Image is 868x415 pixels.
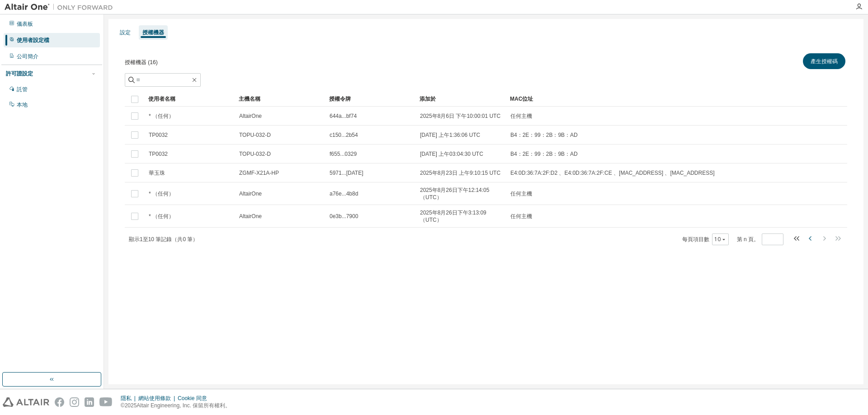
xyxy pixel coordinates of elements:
[3,397,49,407] img: altair_logo.svg
[239,113,262,119] font: AltairOne
[714,235,721,243] font: 10
[172,236,183,242] font: （共
[330,170,363,176] font: 5971...[DATE]
[17,21,33,27] font: 儀表板
[239,191,262,197] font: AltairOne
[149,151,168,157] font: TP0032
[17,37,49,43] font: 使用者設定檔
[510,132,578,138] font: B4：2E：99：2B：9B：AD
[143,236,148,242] font: 至
[239,213,262,219] font: AltairOne
[420,113,500,119] font: 2025年8月6日 下午10:00:01 UTC
[330,132,358,138] font: c150...2b54
[510,191,532,197] font: 任何主機
[121,395,132,401] font: 隱私
[420,210,486,223] font: 2025年8月26日下午3:13:09（UTC）
[120,29,131,36] font: 設定
[510,96,533,102] font: MAC位址
[148,96,175,102] font: 使用者名稱
[239,132,271,138] font: TOPU-032-D
[70,397,79,407] img: instagram.svg
[149,170,165,176] font: 華玉珠
[239,96,260,102] font: 主機名稱
[129,236,140,242] font: 顯示
[17,86,28,93] font: 託管
[137,402,231,409] font: Altair Engineering, Inc. 保留所有權利。
[420,170,500,176] font: 2025年8月23日 上午9:10:15 UTC
[149,213,174,219] font: * （任何）
[178,395,207,401] font: Cookie 同意
[510,170,715,176] font: E4:0D:36:7A:2F:D2 、E4:0D:36:7A:2F:CE 、[MAC_ADDRESS] 、[MAC_ADDRESS]
[330,113,357,119] font: 644a...bf74
[55,397,64,407] img: facebook.svg
[420,132,480,138] font: [DATE] 上午1:36:06 UTC
[148,236,172,242] font: 10 筆記錄
[17,53,38,60] font: 公司簡介
[85,397,94,407] img: linkedin.svg
[239,151,271,157] font: TOPU-032-D
[5,3,118,12] img: 牽牛星一號
[420,187,489,201] font: 2025年8月26日下午12:14:05（UTC）
[510,213,532,219] font: 任何主機
[239,170,279,176] font: ZGMF-X21A-HP
[121,402,125,409] font: ©
[183,236,198,242] font: 0 筆）
[330,191,358,197] font: a76e...4b8d
[142,29,164,36] font: 授權機器
[420,151,483,157] font: [DATE] 上午03:04:30 UTC
[737,236,759,242] font: 第 n 頁。
[149,113,174,119] font: * （任何）
[149,132,168,138] font: TP0032
[17,102,28,108] font: 本地
[138,395,171,401] font: 網站使用條款
[125,402,137,409] font: 2025
[510,151,578,157] font: B4：2E：99：2B：9B：AD
[811,57,838,65] font: 產生授權碼
[149,191,174,197] font: * （任何）
[803,53,845,69] button: 產生授權碼
[330,151,357,157] font: f655...0329
[140,236,143,242] font: 1
[329,96,351,102] font: 授權令牌
[420,96,436,102] font: 添加於
[330,213,358,219] font: 0e3b...7900
[99,397,113,407] img: youtube.svg
[125,59,158,65] font: 授權機器 (16)
[6,70,33,77] font: 許可證設定
[510,113,532,119] font: 任何主機
[682,236,709,242] font: 每頁項目數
